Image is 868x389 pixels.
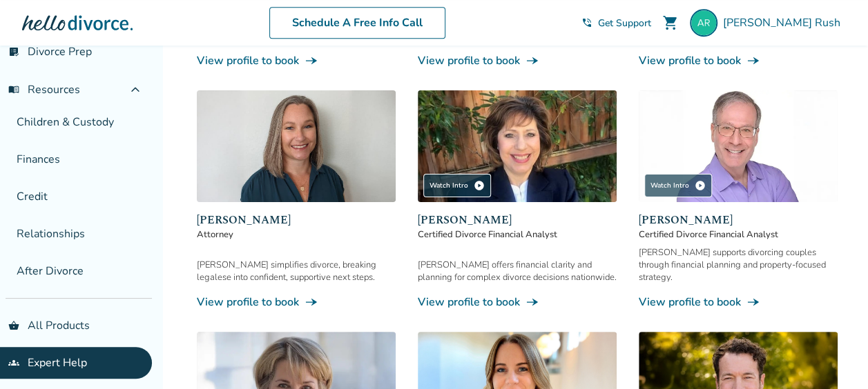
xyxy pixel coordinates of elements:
[127,81,144,98] span: expand_less
[269,7,445,39] a: Schedule A Free Info Call
[598,17,651,30] span: Get Support
[197,228,396,241] span: Attorney
[581,17,651,30] a: phone_in_talkGet Support
[525,54,539,68] span: line_end_arrow_notch
[305,295,318,309] span: line_end_arrow_notch
[639,53,838,68] a: View profile to bookline_end_arrow_notch
[525,295,539,309] span: line_end_arrow_notch
[474,180,485,191] span: play_circle
[639,295,838,310] a: View profile to bookline_end_arrow_notch
[197,295,396,310] a: View profile to bookline_end_arrow_notch
[197,90,396,202] img: Desiree Howard
[418,295,617,310] a: View profile to bookline_end_arrow_notch
[639,90,838,202] img: Jeff Landers
[581,17,592,28] span: phone_in_talk
[197,259,396,283] div: [PERSON_NAME] simplifies divorce, breaking legalese into confident, supportive next steps.
[644,174,712,197] div: Watch Intro
[723,15,846,30] span: [PERSON_NAME] Rush
[799,323,868,389] iframe: Chat Widget
[690,9,717,37] img: alice_rush@outlook.com
[423,174,491,197] div: Watch Intro
[639,246,838,283] div: [PERSON_NAME] supports divorcing couples through financial planning and property-focused strategy.
[8,320,19,331] span: shopping_basket
[662,14,679,31] span: shopping_cart
[418,212,617,228] span: [PERSON_NAME]
[8,46,19,57] span: list_alt_check
[197,53,396,68] a: View profile to bookline_end_arrow_notch
[695,180,706,191] span: play_circle
[418,259,617,283] div: [PERSON_NAME] offers financial clarity and planning for complex divorce decisions nationwide.
[418,90,617,202] img: Sandra Giudici
[746,54,760,68] span: line_end_arrow_notch
[197,212,396,228] span: [PERSON_NAME]
[305,54,318,68] span: line_end_arrow_notch
[8,82,80,97] span: Resources
[418,228,617,241] span: Certified Divorce Financial Analyst
[418,53,617,68] a: View profile to bookline_end_arrow_notch
[8,357,19,368] span: groups
[746,295,760,309] span: line_end_arrow_notch
[639,228,838,241] span: Certified Divorce Financial Analyst
[8,84,19,95] span: menu_book
[639,212,838,228] span: [PERSON_NAME]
